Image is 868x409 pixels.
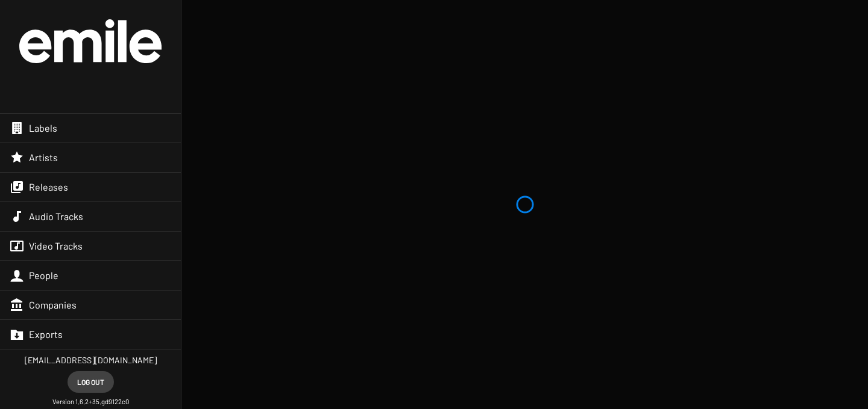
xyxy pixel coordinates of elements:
[52,398,129,407] small: Version 1.6.2+35.gd9122c0
[29,240,83,252] span: Video Tracks
[25,354,157,366] span: [EMAIL_ADDRESS][DOMAIN_NAME]
[29,152,58,164] span: Artists
[29,328,63,340] span: Exports
[29,181,68,193] span: Releases
[19,19,162,63] img: grand-official-logo.svg
[29,299,77,311] span: Companies
[29,122,57,134] span: Labels
[29,269,58,281] span: People
[68,371,114,393] button: Log out
[77,371,104,393] span: Log out
[29,211,83,223] span: Audio Tracks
